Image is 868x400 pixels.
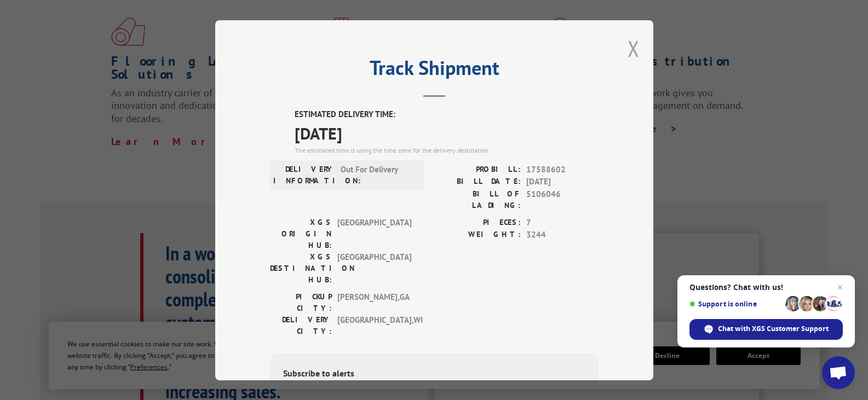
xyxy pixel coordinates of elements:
div: Subscribe to alerts [283,366,585,382]
span: [DATE] [526,176,599,188]
label: XGS DESTINATION HUB: [270,251,332,285]
span: [DATE] [295,120,599,145]
span: 7 [526,216,599,229]
button: Close modal [628,34,640,63]
span: [GEOGRAPHIC_DATA] [337,251,411,285]
span: [PERSON_NAME] , GA [337,291,411,314]
label: DELIVERY CITY: [270,314,332,337]
label: ESTIMATED DELIVERY TIME: [295,108,599,121]
label: PICKUP CITY: [270,291,332,314]
label: BILL OF LADING: [434,188,521,211]
h2: Track Shipment [270,60,599,81]
span: [GEOGRAPHIC_DATA] , WI [337,314,411,337]
a: Open chat [822,356,855,389]
label: PIECES: [434,216,521,229]
span: Chat with XGS Customer Support [689,319,843,340]
label: DELIVERY INFORMATION: [273,163,335,186]
span: 5106046 [526,188,599,211]
label: PROBILL: [434,163,521,176]
span: 17588602 [526,163,599,176]
span: Chat with XGS Customer Support [718,324,829,334]
span: 3244 [526,229,599,241]
label: WEIGHT: [434,229,521,241]
span: Support is online [689,300,781,308]
label: BILL DATE: [434,176,521,188]
div: The estimated time is using the time zone for the delivery destination. [295,145,599,155]
span: Questions? Chat with us! [689,283,843,292]
label: XGS ORIGIN HUB: [270,216,332,251]
span: [GEOGRAPHIC_DATA] [337,216,411,251]
span: Out For Delivery [341,163,415,186]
